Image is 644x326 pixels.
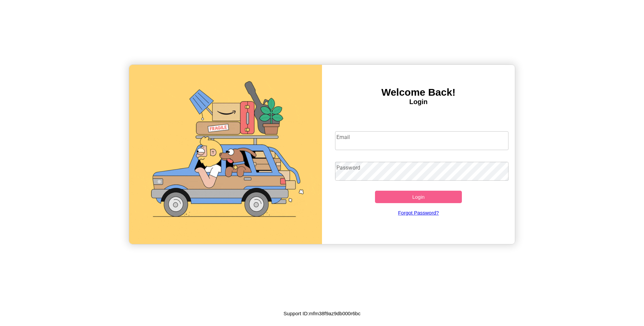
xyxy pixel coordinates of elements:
p: Support ID: mfm38f9az9db000r6bc [283,309,360,318]
h3: Welcome Back! [322,87,515,98]
a: Forgot Password? [332,203,505,222]
img: gif [129,65,322,244]
h4: Login [322,98,515,106]
button: Login [375,191,462,203]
